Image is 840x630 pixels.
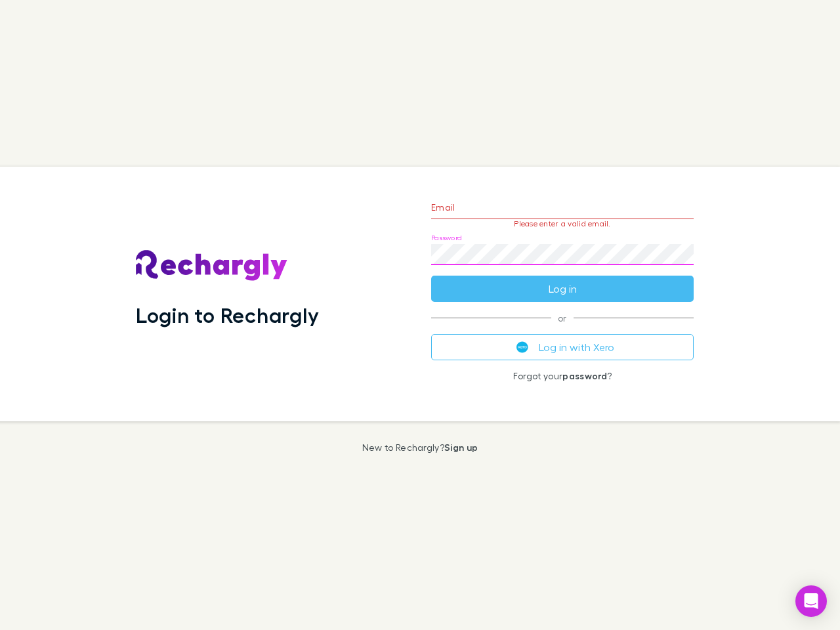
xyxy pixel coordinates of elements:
[795,585,827,617] div: Open Intercom Messenger
[431,318,694,318] span: or
[362,442,478,453] p: New to Rechargly?
[431,219,694,228] p: Please enter a valid email.
[136,250,288,282] img: Rechargly's Logo
[444,442,478,453] a: Sign up
[136,303,319,327] h1: Login to Rechargly
[516,341,528,353] img: Xero's logo
[431,233,462,243] label: Password
[431,276,694,302] button: Log in
[562,370,607,381] a: password
[431,371,694,381] p: Forgot your ?
[431,334,694,360] button: Log in with Xero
